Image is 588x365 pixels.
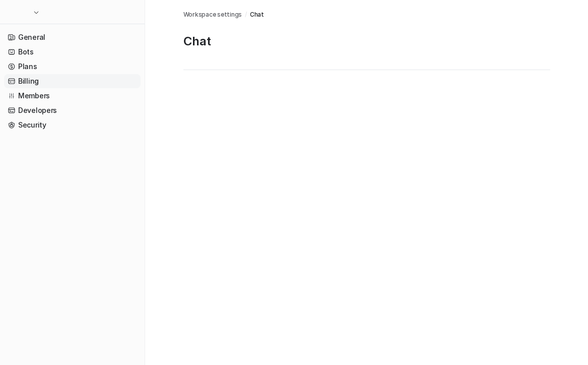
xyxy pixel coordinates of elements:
[183,33,550,49] p: Chat
[4,59,141,74] a: Plans
[4,103,141,117] a: Developers
[183,10,242,19] a: Workspace settings
[4,74,141,88] a: Billing
[245,10,247,19] span: /
[4,30,141,44] a: General
[4,118,141,132] a: Security
[4,45,141,59] a: Bots
[4,89,141,103] a: Members
[250,10,264,19] a: Chat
